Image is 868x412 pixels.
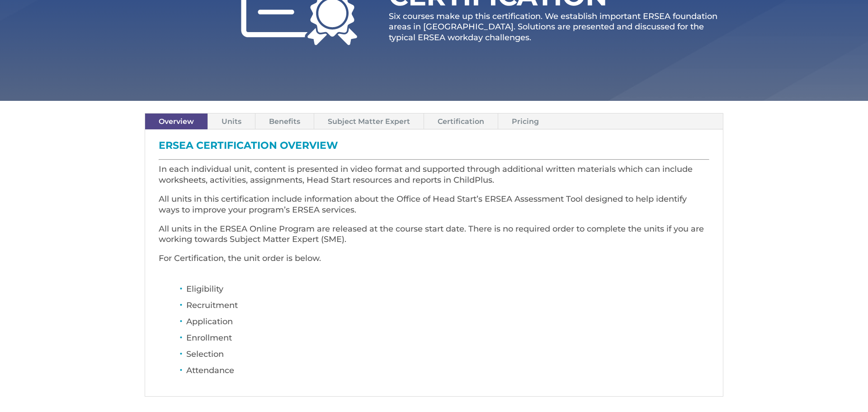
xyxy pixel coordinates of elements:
h3: ERSEA Certification Overview [159,141,709,155]
span: Attendance [186,365,234,375]
span: All units in the ERSEA Online Program are released at the course start date. There is no required... [159,224,704,245]
span: For Certification, the unit order is below. [159,253,321,263]
span: Selection [186,349,224,359]
a: Certification [424,114,498,129]
p: All units in this certification include information about the Office of Head Start’s ERSEA Assess... [159,194,709,224]
a: Benefits [255,114,314,129]
span: Eligibility [186,284,223,294]
span: Application [186,317,233,327]
a: Units [208,114,255,129]
p: Six courses make up this certification. We establish important ERSEA foundation areas in [GEOGRAP... [389,11,723,43]
a: Pricing [498,114,552,129]
span: Recruitment [186,300,238,310]
span: In each individual unit, content is presented in video format and supported through additional wr... [159,164,693,185]
a: Overview [145,114,208,129]
span: Enrollment [186,333,232,343]
a: Subject Matter Expert [314,114,424,129]
iframe: Chat Widget [720,314,868,412]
